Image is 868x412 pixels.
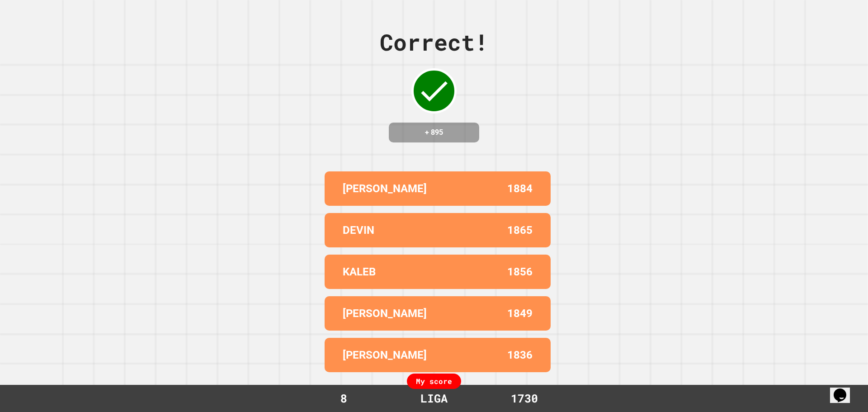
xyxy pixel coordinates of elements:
div: Correct! [380,25,488,59]
p: 1836 [507,347,533,363]
p: 1884 [507,180,533,197]
p: [PERSON_NAME] [343,180,427,197]
p: KALEB [343,264,376,280]
p: [PERSON_NAME] [343,305,427,322]
div: 8 [310,390,377,407]
p: 1865 [507,222,533,238]
div: 1730 [491,390,558,407]
div: My score [407,374,461,389]
iframe: chat widget [830,376,859,403]
p: DEVIN [343,222,374,238]
p: 1856 [507,264,533,280]
div: LIGA [411,390,457,407]
h4: + 895 [398,127,470,138]
p: [PERSON_NAME] [343,347,427,363]
p: 1849 [507,305,533,322]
